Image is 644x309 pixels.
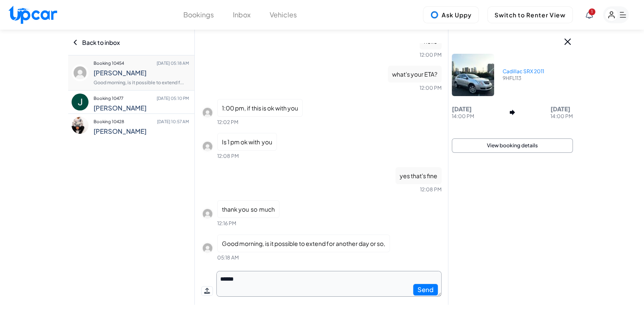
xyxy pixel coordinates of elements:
span: 12:02 PM [217,119,238,125]
p: Booking 10477 [94,92,189,104]
span: You have new notifications [589,8,595,15]
p: thank you so much [217,200,279,218]
p: 14:00 PM [550,113,573,120]
h4: [PERSON_NAME] [94,127,189,135]
p: Good morning, is it possible to extend f... [94,77,189,88]
img: Car Image [452,54,494,96]
span: 05:18 AM [217,254,239,261]
p: what's your ETA? [388,66,442,83]
button: Switch to Renter View [487,6,573,23]
img: profile [72,94,88,110]
img: profile [201,106,214,119]
img: Uppy [430,11,439,19]
h4: [PERSON_NAME] [94,104,189,112]
p: [DATE] [452,105,474,113]
p: yes that's fine [395,167,442,184]
span: 12:08 PM [217,153,239,159]
span: 12:00 PM [420,85,442,91]
button: Vehicles [270,10,297,20]
img: Upcar Logo [8,6,57,24]
p: Is 1 pm ok with you [217,133,277,151]
p: 14:00 PM [452,113,474,120]
button: Bookings [183,10,214,20]
button: Send [413,284,438,296]
button: Ask Uppy [423,6,479,23]
p: 1:00 pm, if this is ok with you [217,99,303,117]
img: profile [72,117,88,134]
span: [DATE] 10:57 AM [157,116,189,127]
h4: [PERSON_NAME] [94,69,189,77]
p: Booking 10454 [94,57,189,69]
div: View Notifications [586,11,593,19]
span: 12:08 PM [420,186,442,193]
p: Good morning, is it possible to extend for another day or so, [217,235,390,252]
img: profile [201,140,214,153]
img: profile [72,64,88,81]
p: Booking 10428 [94,116,189,127]
span: [DATE] 05:10 PM [157,92,189,104]
p: 9HFL113 [503,75,544,82]
span: 12:16 PM [217,220,236,226]
img: profile [201,242,214,254]
button: Inbox [233,10,251,20]
div: Back to inbox [72,30,190,55]
img: profile [201,207,214,220]
span: 12:00 PM [420,52,442,58]
span: [DATE] 05:18 AM [157,57,189,69]
p: Cadillac SRX 2011 [503,68,544,75]
p: [DATE] [550,105,573,113]
button: View booking details [452,138,573,153]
